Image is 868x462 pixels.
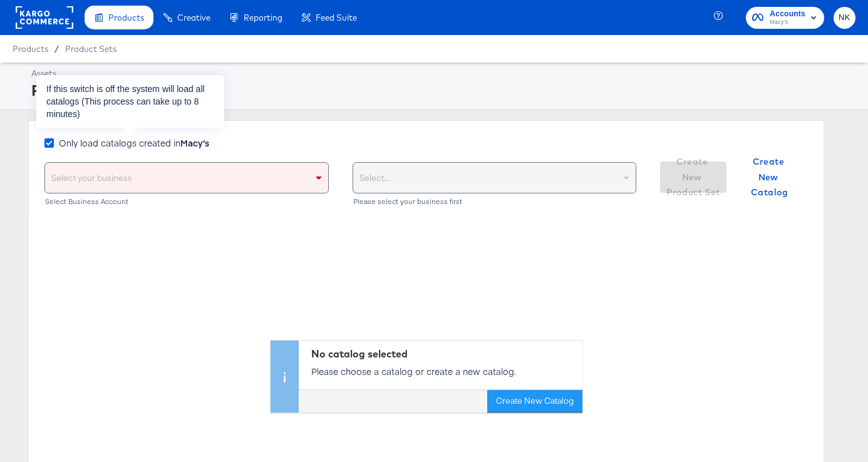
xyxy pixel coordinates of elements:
button: NK [834,7,855,29]
div: Select your business [45,163,328,193]
span: Feed Suite [316,13,357,23]
button: Create New Catalog [487,390,582,413]
div: Product Sets Overview [31,80,852,101]
a: Product Sets [65,44,116,54]
strong: Macy's [180,136,209,149]
div: Please select your business first [353,197,637,206]
span: Creative [177,13,210,23]
span: / [48,44,65,54]
span: Products [108,13,144,23]
div: Select Business Account [44,197,329,206]
span: Macy's [770,18,805,28]
button: AccountsMacy's [746,7,824,29]
p: Please choose a catalog or create a new catalog. [311,365,576,377]
span: Only load catalogs created in [59,136,209,149]
span: Create New Catalog [741,154,798,200]
div: Select... [353,163,636,193]
span: Reporting [244,13,282,23]
div: Assets [31,68,852,80]
div: No catalog selected [311,347,576,361]
button: Create New Catalog [736,162,803,193]
span: Products [13,44,48,54]
span: Accounts [770,8,805,21]
span: NK [839,11,850,25]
